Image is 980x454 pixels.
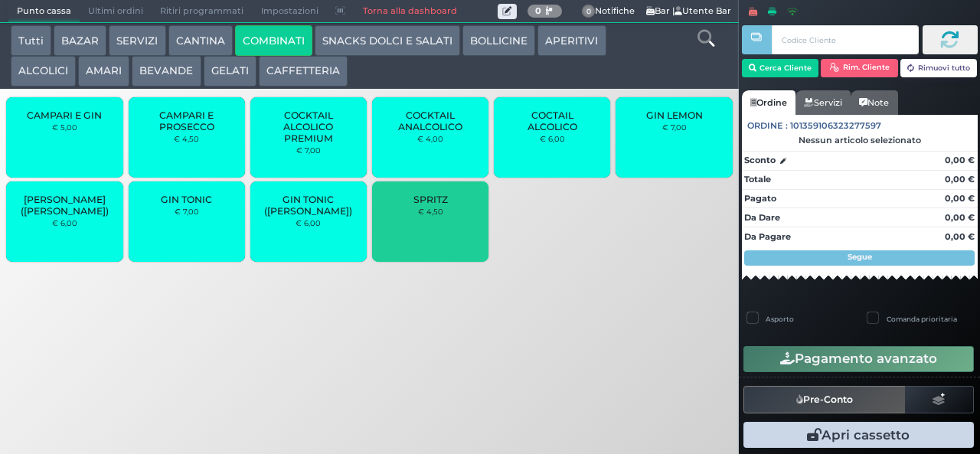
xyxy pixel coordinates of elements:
a: Servizi [795,90,851,115]
span: CAMPARI E PROSECCO [141,109,232,132]
button: BOLLICINE [462,25,535,56]
a: Torna alla dashboard [354,1,465,22]
button: COMBINATI [235,25,312,56]
label: Asporto [766,314,794,324]
button: Tutti [11,25,51,56]
strong: Sconto [744,154,776,167]
small: € 4,00 [417,134,443,143]
a: Ordine [742,90,795,115]
span: Impostazioni [253,1,327,22]
button: Pre-Conto [743,386,906,413]
button: Rimuovi tutto [900,59,978,77]
small: € 5,00 [52,122,77,132]
button: GELATI [204,56,256,87]
strong: 0,00 € [945,174,975,185]
button: BEVANDE [132,56,201,87]
strong: 0,00 € [945,231,975,242]
strong: Da Dare [744,212,780,223]
small: € 7,00 [175,207,199,216]
input: Codice Cliente [772,25,918,54]
button: AMARI [78,56,129,87]
button: SERVIZI [109,25,165,56]
span: [PERSON_NAME] ([PERSON_NAME]) [19,194,110,217]
a: Note [851,90,897,115]
span: Punto cassa [8,1,80,22]
button: ALCOLICI [11,56,76,87]
span: 101359106323277597 [790,119,881,132]
button: BAZAR [54,25,106,56]
span: Ultimi ordini [80,1,152,22]
button: Apri cassetto [743,422,974,448]
label: Comanda prioritaria [887,314,957,324]
small: € 4,50 [174,134,199,143]
button: Cerca Cliente [742,59,819,77]
strong: 0,00 € [945,193,975,204]
button: SNACKS DOLCI E SALATI [315,25,460,56]
b: 0 [535,5,541,16]
span: SPRITZ [413,194,448,205]
button: CANTINA [168,25,233,56]
span: CAMPARI E GIN [27,109,102,121]
strong: Da Pagare [744,231,791,242]
strong: 0,00 € [945,155,975,165]
small: € 7,00 [296,145,321,155]
button: CAFFETTERIA [259,56,348,87]
span: COCTAIL ALCOLICO [507,109,598,132]
span: Ritiri programmati [152,1,252,22]
span: GIN TONIC ([PERSON_NAME]) [263,194,354,217]
small: € 6,00 [540,134,565,143]
strong: Totale [744,174,771,185]
button: Rim. Cliente [821,59,898,77]
small: € 6,00 [296,218,321,227]
button: APERITIVI [537,25,606,56]
button: Pagamento avanzato [743,346,974,372]
small: € 7,00 [662,122,687,132]
span: COCKTAIL ANALCOLICO [385,109,476,132]
span: Ordine : [747,119,788,132]
strong: 0,00 € [945,212,975,223]
span: COCKTAIL ALCOLICO PREMIUM [263,109,354,144]
strong: Segue [848,252,872,262]
span: GIN LEMON [646,109,703,121]
span: GIN TONIC [161,194,212,205]
small: € 4,50 [418,207,443,216]
small: € 6,00 [52,218,77,227]
span: 0 [582,5,596,18]
strong: Pagato [744,193,776,204]
div: Nessun articolo selezionato [742,135,978,145]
